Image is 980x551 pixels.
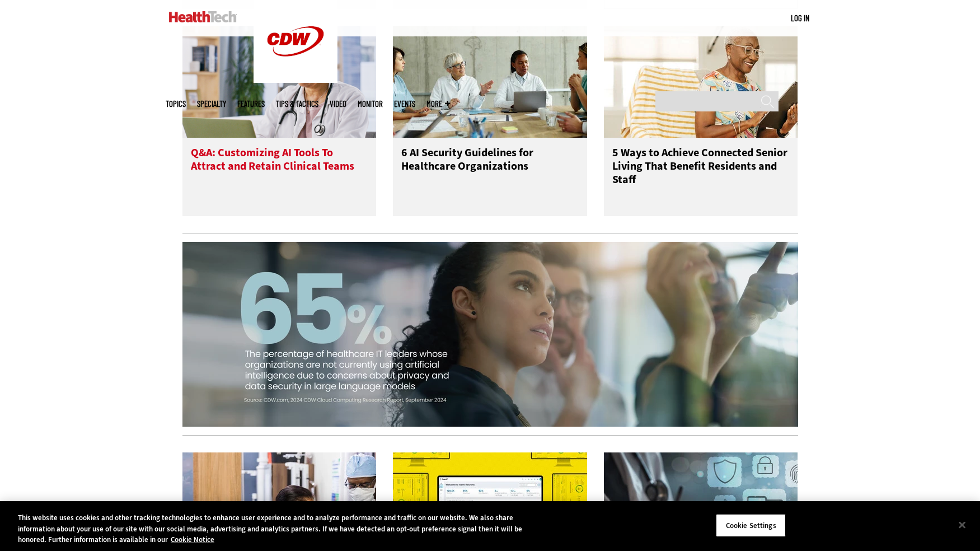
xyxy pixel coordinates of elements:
[394,100,415,108] a: Events
[612,146,790,191] h3: 5 Ways to Achieve Connected Senior Living That Benefit Residents and Staff
[18,512,539,545] div: This website uses cookies and other tracking technologies to enhance user experience and to analy...
[254,74,337,86] a: CDW
[950,512,974,537] button: Close
[604,26,798,216] a: Networking Solutions for Senior Living 5 Ways to Achieve Connected Senior Living That Benefit Res...
[166,100,186,108] span: Topics
[197,100,226,108] span: Specialty
[393,26,587,216] a: Doctors meeting in the office 6 AI Security Guidelines for Healthcare Organizations
[171,535,214,544] a: More information about your privacy
[401,146,579,191] h3: 6 AI Security Guidelines for Healthcare Organizations
[791,13,809,23] a: Log in
[182,233,798,436] a: data
[237,100,265,108] a: Features
[358,100,383,108] a: MonITor
[169,11,237,22] img: Home
[716,513,786,537] button: Cookie Settings
[791,12,809,24] div: User menu
[276,100,318,108] a: Tips & Tactics
[426,100,450,108] span: More
[330,100,346,108] a: Video
[191,146,368,191] h3: Q&A: Customizing AI Tools To Attract and Retain Clinical Teams
[182,242,798,427] img: data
